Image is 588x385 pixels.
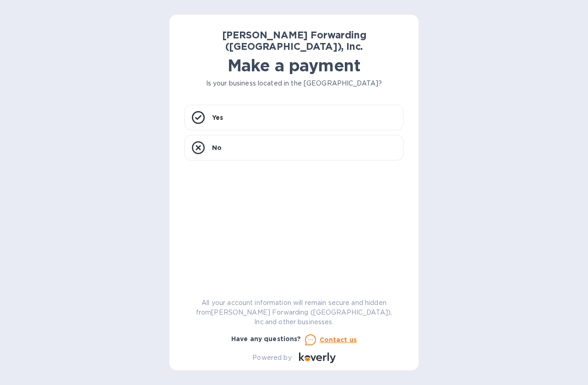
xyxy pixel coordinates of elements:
p: Is your business located in the [GEOGRAPHIC_DATA]? [184,79,404,88]
p: No [212,143,222,152]
p: Yes [212,113,223,122]
p: All your account information will remain secure and hidden from [PERSON_NAME] Forwarding ([GEOGRA... [184,298,404,327]
b: [PERSON_NAME] Forwarding ([GEOGRAPHIC_DATA]), Inc. [222,29,366,52]
p: Powered by [252,353,291,363]
b: Have any questions? [231,335,301,342]
u: Contact us [320,336,357,343]
h1: Make a payment [184,56,404,75]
